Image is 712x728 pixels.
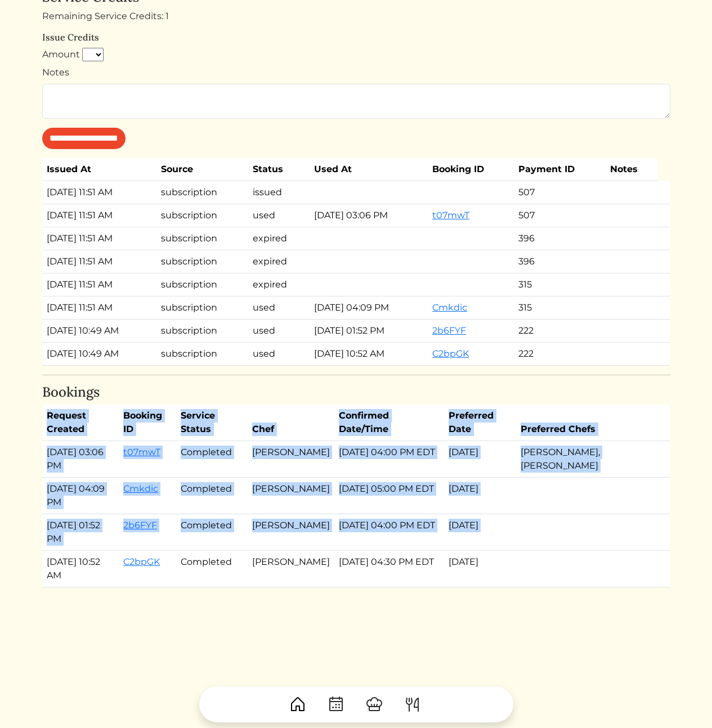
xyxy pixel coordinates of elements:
[444,478,516,514] td: [DATE]
[123,447,160,457] a: t07mwT
[248,204,310,227] td: used
[310,342,428,365] td: [DATE] 10:52 AM
[176,478,248,514] td: Completed
[42,66,69,79] label: Notes
[432,325,466,336] a: 2b6FYF
[248,441,334,478] td: [PERSON_NAME]
[432,210,469,221] a: t07mwT
[156,296,249,319] td: subscription
[123,556,160,567] a: C2bpGK
[404,695,422,713] img: ForkKnife-55491504ffdb50bab0c1e09e7649658475375261d09fd45db06cec23bce548bf.svg
[42,551,119,587] td: [DATE] 10:52 AM
[248,158,310,181] th: Status
[156,342,249,365] td: subscription
[156,158,249,181] th: Source
[42,32,670,43] h6: Issue Credits
[248,514,334,551] td: [PERSON_NAME]
[444,441,516,478] td: [DATE]
[176,551,248,587] td: Completed
[606,158,657,181] th: Notes
[334,441,444,478] td: [DATE] 04:00 PM EDT
[176,514,248,551] td: Completed
[42,158,156,181] th: Issued At
[156,204,249,227] td: subscription
[248,551,334,587] td: [PERSON_NAME]
[248,273,310,296] td: expired
[289,695,307,713] img: House-9bf13187bcbb5817f509fe5e7408150f90897510c4275e13d0d5fca38e0b5951.svg
[310,319,428,342] td: [DATE] 01:52 PM
[156,181,249,204] td: subscription
[156,273,249,296] td: subscription
[119,405,176,441] th: Booking ID
[248,319,310,342] td: used
[334,405,444,441] th: Confirmed Date/Time
[42,48,80,61] label: Amount
[248,227,310,250] td: expired
[365,695,383,713] img: ChefHat-a374fb509e4f37eb0702ca99f5f64f3b6956810f32a249b33092029f8484b388.svg
[428,158,513,181] th: Booking ID
[156,250,249,273] td: subscription
[514,227,606,250] td: 396
[42,10,670,23] div: Remaining Service Credits: 1
[334,514,444,551] td: [DATE] 04:00 PM EDT
[42,405,119,441] th: Request Created
[514,342,606,365] td: 222
[42,441,119,478] td: [DATE] 03:06 PM
[514,204,606,227] td: 507
[42,250,156,273] td: [DATE] 11:51 AM
[516,441,661,478] td: [PERSON_NAME], [PERSON_NAME]
[42,204,156,227] td: [DATE] 11:51 AM
[444,514,516,551] td: [DATE]
[176,441,248,478] td: Completed
[248,478,334,514] td: [PERSON_NAME]
[176,405,248,441] th: Service Status
[42,384,670,401] h4: Bookings
[42,273,156,296] td: [DATE] 11:51 AM
[444,551,516,587] td: [DATE]
[514,273,606,296] td: 315
[248,250,310,273] td: expired
[156,227,249,250] td: subscription
[432,302,467,313] a: Cmkdic
[248,296,310,319] td: used
[327,695,345,713] img: CalendarDots-5bcf9d9080389f2a281d69619e1c85352834be518fbc73d9501aef674afc0d57.svg
[334,551,444,587] td: [DATE] 04:30 PM EDT
[248,181,310,204] td: issued
[42,227,156,250] td: [DATE] 11:51 AM
[432,348,469,359] a: C2bpGK
[42,181,156,204] td: [DATE] 11:51 AM
[123,483,158,494] a: Cmkdic
[310,296,428,319] td: [DATE] 04:09 PM
[514,181,606,204] td: 507
[123,520,157,531] a: 2b6FYF
[248,342,310,365] td: used
[42,342,156,365] td: [DATE] 10:49 AM
[310,158,428,181] th: Used At
[516,405,661,441] th: Preferred Chefs
[310,204,428,227] td: [DATE] 03:06 PM
[42,514,119,551] td: [DATE] 01:52 PM
[156,319,249,342] td: subscription
[514,158,606,181] th: Payment ID
[42,319,156,342] td: [DATE] 10:49 AM
[248,405,334,441] th: Chef
[42,296,156,319] td: [DATE] 11:51 AM
[514,319,606,342] td: 222
[444,405,516,441] th: Preferred Date
[514,250,606,273] td: 396
[334,478,444,514] td: [DATE] 05:00 PM EDT
[514,296,606,319] td: 315
[42,478,119,514] td: [DATE] 04:09 PM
